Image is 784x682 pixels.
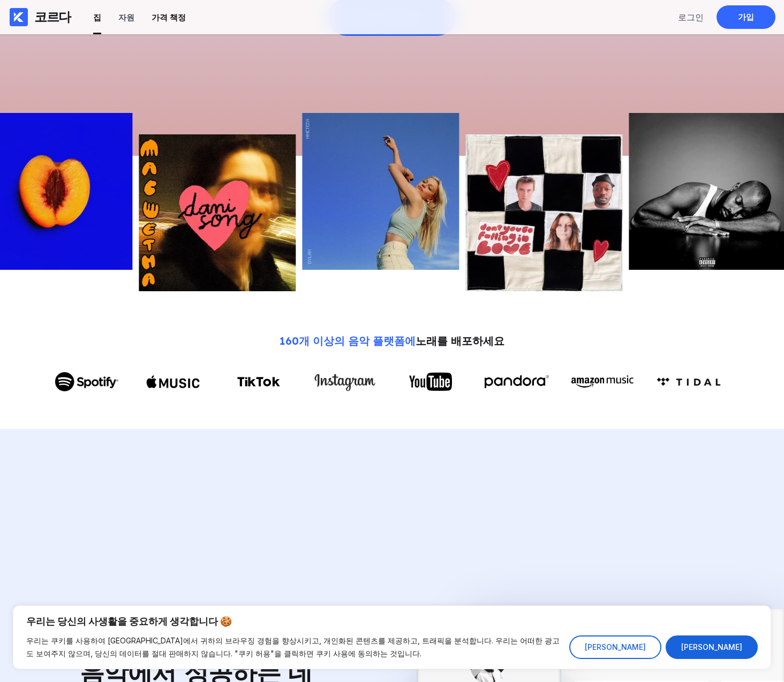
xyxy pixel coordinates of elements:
[139,134,296,291] img: 작가의 사진
[146,367,200,397] img: Apple Music
[280,334,504,348] div: 노래를 배포하세요
[570,373,635,390] img: 아마존
[678,12,704,24] div: 로그인
[26,634,561,660] p: 우리는 쿠키를 사용하여 [GEOGRAPHIC_DATA]에서 귀하의 브라우징 경험을 향상시키고, 개인화된 콘텐츠를 제공하고, 트래픽을 분석합니다. 우리는 어떠한 광고도 보여주지...
[34,9,71,26] div: 코르다
[313,370,377,393] img: 인스타그램
[717,5,775,29] a: 가입
[152,12,186,23] div: 가격 책정
[657,377,721,387] img: 아마존
[55,372,119,391] img: 스포티파이
[409,373,452,390] img: 유튜브
[280,334,416,347] span: 160개 이상의 음악 플랫폼에
[485,375,549,388] img: 판도라
[93,12,101,23] div: 집
[666,635,758,659] button: 쿠키 허용
[302,113,459,270] img: 작가의 사진
[237,377,280,387] img: 틱톡
[26,615,758,628] p: 우리는 당신의 사생활을 중요하게 생각합니다 🍪
[118,12,134,23] div: 자원
[569,635,661,659] button: 쿠키 설정
[738,12,754,22] div: 가입
[465,134,622,291] img: 작가의 사진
